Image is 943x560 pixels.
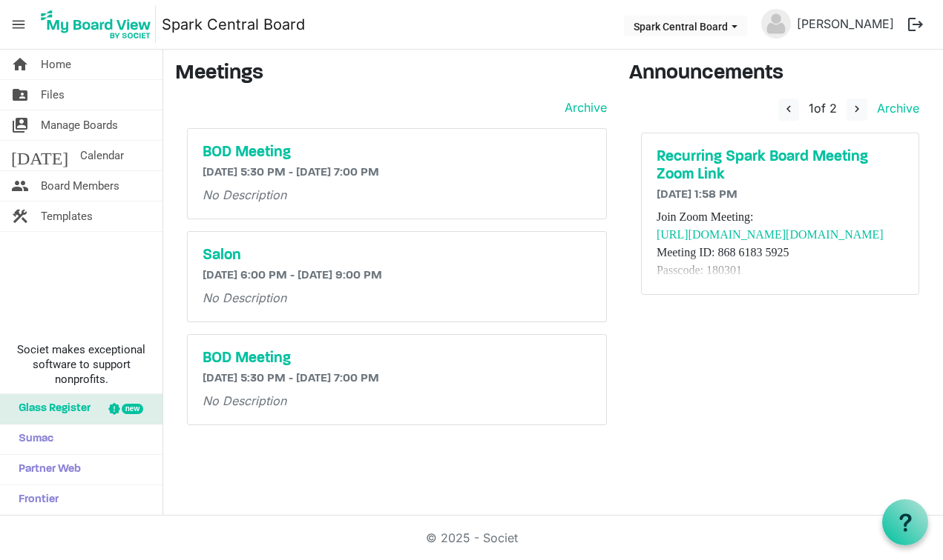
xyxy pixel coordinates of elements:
[41,80,65,110] span: Files
[203,144,591,161] a: BOD Meeting
[809,101,837,116] span: of 2
[11,80,29,110] span: folder_shared
[122,404,143,414] div: new
[809,101,814,116] span: 1
[847,99,867,121] button: navigate_next
[559,99,607,116] a: Archive
[7,342,156,387] span: Societ makes exceptional software to support nonprofits.
[11,171,29,201] span: people
[36,6,156,43] img: My Board View Logo
[175,61,607,87] h3: Meetings
[782,102,795,116] span: navigate_before
[657,189,737,201] span: [DATE] 1:58 PM
[11,110,29,140] span: switch_account
[11,141,68,170] span: [DATE]
[11,50,29,79] span: home
[657,228,884,241] a: [URL][DOMAIN_NAME][DOMAIN_NAME]
[791,9,900,39] a: [PERSON_NAME]
[426,530,518,545] a: © 2025 - Societ
[203,289,591,307] p: No Description
[11,394,91,424] span: Glass Register
[850,102,864,116] span: navigate_next
[203,350,591,367] a: BOD Meeting
[203,392,591,410] p: No Description
[162,10,305,39] a: Spark Central Board
[36,6,162,43] a: My Board View Logo
[629,61,931,87] h3: Announcements
[11,455,81,484] span: Partner Web
[900,9,931,40] button: logout
[11,485,59,515] span: Frontier
[203,372,591,386] h6: [DATE] 5:30 PM - [DATE] 7:00 PM
[203,186,591,204] p: No Description
[11,201,29,231] span: construction
[41,201,93,231] span: Templates
[657,148,904,184] a: Recurring Spark Board Meeting Zoom Link
[203,247,591,264] a: Salon
[778,99,799,121] button: navigate_before
[203,269,591,283] h6: [DATE] 6:00 PM - [DATE] 9:00 PM
[624,16,747,36] button: Spark Central Board dropdownbutton
[41,171,119,201] span: Board Members
[203,166,591,180] h6: [DATE] 5:30 PM - [DATE] 7:00 PM
[11,424,53,454] span: Sumac
[41,50,71,79] span: Home
[80,141,124,170] span: Calendar
[41,110,118,140] span: Manage Boards
[761,9,791,39] img: no-profile-picture.svg
[4,10,33,39] span: menu
[657,208,904,279] p: Join Zoom Meeting: Meeting ID: 868 6183 5925 Passcode: 180301
[871,101,919,116] a: Archive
